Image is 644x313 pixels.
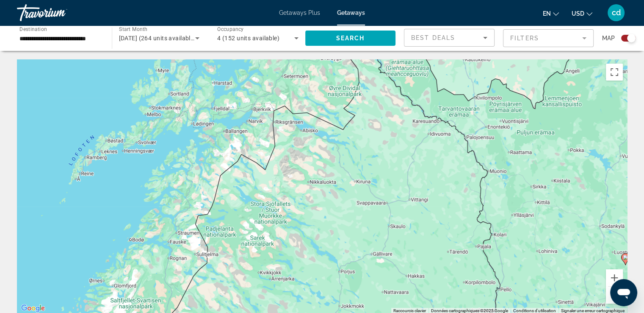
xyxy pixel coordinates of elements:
[279,9,320,16] a: Getaways Plus
[606,269,623,286] button: Zoom avant
[336,35,365,42] span: Search
[612,8,621,17] span: cd
[411,33,487,43] mat-select: Sort by
[602,32,615,44] span: Map
[305,31,396,46] button: Search
[431,308,508,313] span: Données cartographiques ©2025 Google
[513,308,556,313] a: Conditions d'utilisation (s'ouvre dans un nouvel onglet)
[337,9,365,16] a: Getaways
[543,7,559,20] button: Change language
[17,2,102,24] a: Travorium
[543,10,551,17] span: en
[119,26,147,32] span: Start Month
[503,29,594,48] button: Filter
[561,308,625,313] a: Signaler une erreur cartographique
[411,34,455,41] span: Best Deals
[610,279,637,306] iframe: Bouton de lancement de la fenêtre de messagerie
[217,35,279,42] span: 4 (152 units available)
[606,64,623,81] button: Passer en plein écran
[217,26,244,32] span: Occupancy
[572,7,592,20] button: Change currency
[605,4,627,22] button: User Menu
[606,287,623,304] button: Zoom arrière
[119,35,196,42] span: [DATE] (264 units available)
[19,26,47,32] span: Destination
[572,10,584,17] span: USD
